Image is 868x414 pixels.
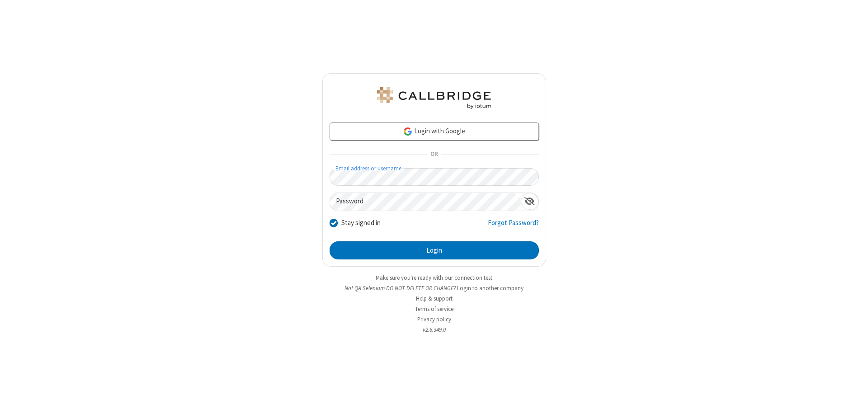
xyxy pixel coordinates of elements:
img: google-icon.png [403,127,413,136]
img: QA Selenium DO NOT DELETE OR CHANGE [375,87,493,109]
a: Make sure you're ready with our connection test [376,274,492,282]
a: Forgot Password? [488,218,539,235]
input: Password [330,193,521,211]
input: Email address or username [330,168,539,186]
span: OR [427,148,441,161]
a: Login with Google [330,122,539,141]
a: Privacy policy [417,315,451,323]
li: v2.6.349.0 [322,325,546,334]
div: Show password [521,193,538,210]
a: Help & support [416,295,453,302]
label: Stay signed in [341,218,381,228]
button: Login to another company [457,284,524,292]
button: Login [330,241,539,259]
li: Not QA Selenium DO NOT DELETE OR CHANGE? [322,284,546,292]
a: Terms of service [415,305,453,313]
